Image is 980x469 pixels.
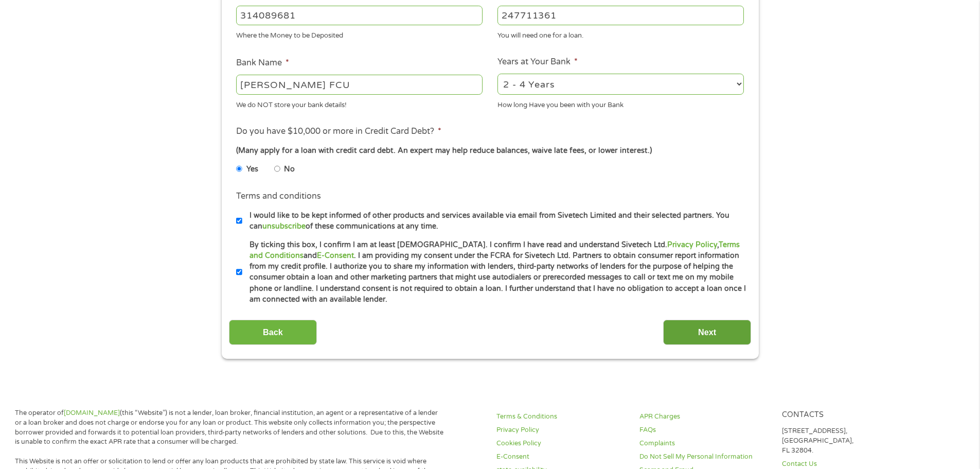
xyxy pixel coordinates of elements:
a: APR Charges [639,412,770,422]
input: Back [229,320,317,345]
label: Terms and conditions [236,191,321,202]
div: We do NOT store your bank details! [236,96,483,110]
h4: Contacts [782,410,913,420]
input: Next [663,320,751,345]
a: unsubscribe [262,222,306,231]
p: [STREET_ADDRESS], [GEOGRAPHIC_DATA], FL 32804. [782,426,913,456]
label: Do you have $10,000 or more in Credit Card Debt? [236,126,441,137]
div: (Many apply for a loan with credit card debt. An expert may help reduce balances, waive late fees... [236,145,743,157]
a: Privacy Policy [667,240,717,249]
a: Terms & Conditions [496,412,627,422]
a: FAQs [639,425,770,435]
a: [DOMAIN_NAME] [64,409,120,417]
label: No [284,164,295,175]
label: Yes [246,164,258,175]
a: Terms and Conditions [250,240,740,260]
a: E-Consent [496,452,627,462]
input: 263177916 [236,6,483,25]
input: 345634636 [497,6,744,25]
label: By ticking this box, I confirm I am at least [DEMOGRAPHIC_DATA]. I confirm I have read and unders... [242,239,747,305]
label: Bank Name [236,58,289,68]
a: Contact Us [782,459,913,469]
div: You will need one for a loan. [497,27,744,41]
a: Complaints [639,439,770,448]
a: Do Not Sell My Personal Information [639,452,770,462]
p: The operator of (this “Website”) is not a lender, loan broker, financial institution, an agent or... [15,408,444,447]
a: E-Consent [317,251,354,260]
label: I would like to be kept informed of other products and services available via email from Sivetech... [242,210,747,232]
div: Where the Money to be Deposited [236,27,483,41]
div: How long Have you been with your Bank [497,96,744,110]
a: Privacy Policy [496,425,627,435]
a: Cookies Policy [496,439,627,448]
label: Years at Your Bank [497,57,578,67]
